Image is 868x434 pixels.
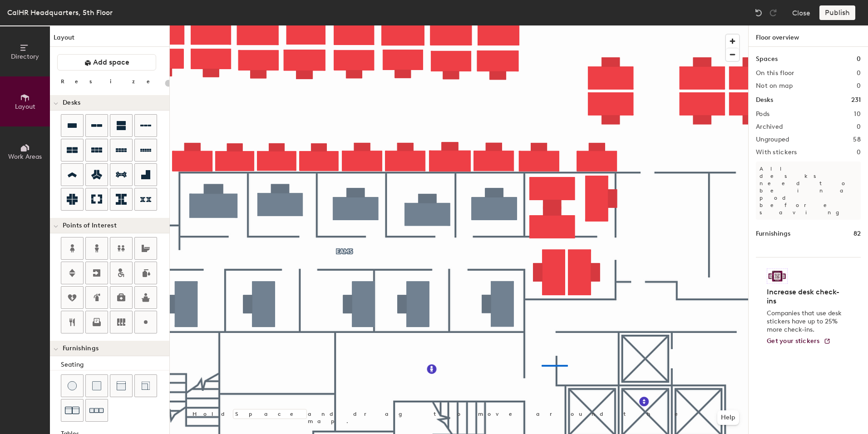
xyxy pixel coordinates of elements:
[756,161,861,220] p: All desks need to be in a pod before saving
[754,8,763,17] img: Undo
[756,95,773,105] h1: Desks
[93,58,129,67] span: Add space
[65,403,79,418] img: Couch (x2)
[853,229,861,239] h1: 82
[141,381,150,390] img: Couch (corner)
[756,82,793,90] h2: Not on map
[756,123,783,131] h2: Archived
[767,337,820,345] span: Get your stickers
[110,374,133,397] button: Couch (middle)
[61,399,84,422] button: Couch (x2)
[749,25,868,47] h1: Floor overview
[117,381,126,390] img: Couch (middle)
[89,404,104,418] img: Couch (x3)
[857,123,861,131] h2: 0
[756,54,778,64] h1: Spaces
[92,381,101,390] img: Cushion
[767,268,788,284] img: Sticker logo
[63,222,117,229] span: Points of Interest
[769,8,778,17] img: Redo
[61,360,169,370] div: Seating
[57,54,156,71] button: Add space
[756,136,789,143] h2: Ungrouped
[61,78,161,85] div: Resize
[8,153,42,161] span: Work Areas
[857,70,861,77] h2: 0
[756,229,790,239] h1: Furnishings
[851,95,861,105] h1: 231
[11,53,39,61] span: Directory
[717,410,739,425] button: Help
[756,149,797,156] h2: With stickers
[756,111,769,118] h2: Pods
[857,149,861,156] h2: 0
[756,70,794,77] h2: On this floor
[15,103,35,111] span: Layout
[7,7,113,18] div: CalHR Headquarters, 5th Floor
[63,99,80,106] span: Desks
[50,33,169,47] h1: Layout
[767,288,844,306] h4: Increase desk check-ins
[853,136,861,143] h2: 58
[85,374,108,397] button: Cushion
[857,54,861,64] h1: 0
[857,82,861,90] h2: 0
[68,381,77,390] img: Stool
[61,374,84,397] button: Stool
[134,374,157,397] button: Couch (corner)
[767,338,831,345] a: Get your stickers
[854,111,861,118] h2: 10
[767,309,844,334] p: Companies that use desk stickers have up to 25% more check-ins.
[85,399,108,422] button: Couch (x3)
[63,345,99,352] span: Furnishings
[792,5,810,20] button: Close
